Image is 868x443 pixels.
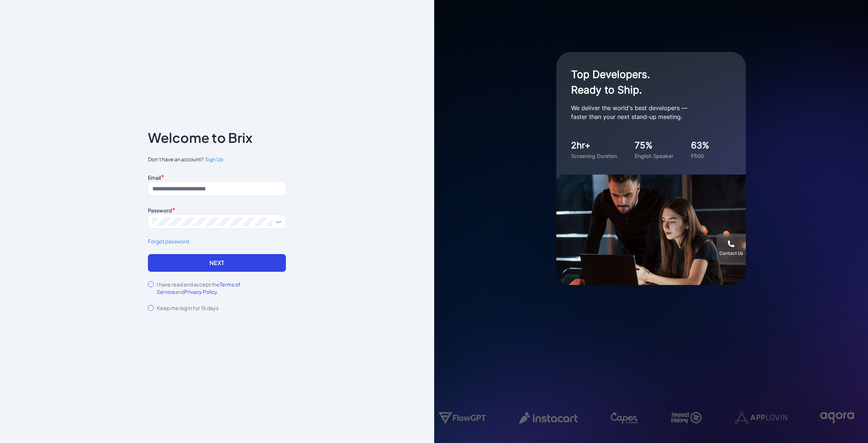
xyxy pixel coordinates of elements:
div: Screening Duration [571,152,617,160]
label: Keep me log in for 15 days [157,304,219,312]
div: 63% [691,139,709,152]
button: Next [148,254,286,272]
div: 75% [635,139,673,152]
label: Password [148,207,172,214]
label: Email [148,174,161,181]
p: Welcome to Brix [148,132,252,144]
p: We deliver the world's best developers — faster than your next stand-up meeting. [571,103,718,121]
a: Sign Up [203,155,223,163]
a: Forgot password [148,238,286,245]
div: English Speaker [635,152,673,160]
div: 2hr+ [571,139,617,152]
span: Don’t have an account? [148,155,286,163]
span: Privacy Policy [184,288,217,295]
div: Contact Us [719,250,743,256]
span: Terms of Service [157,281,241,295]
div: F500 [691,152,709,160]
span: Sign Up [205,156,223,162]
h1: Top Developers. Ready to Ship. [571,67,718,98]
label: I have read and accept the and [157,281,286,295]
button: Contact Us [716,233,746,263]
